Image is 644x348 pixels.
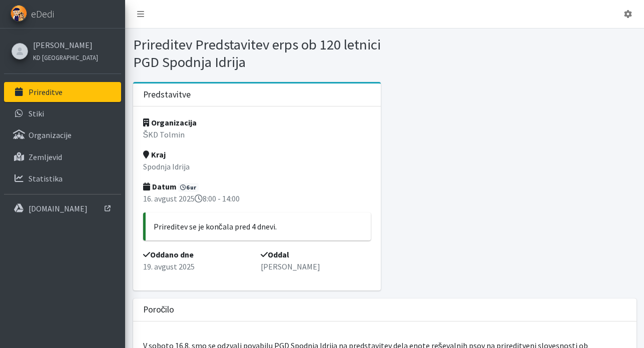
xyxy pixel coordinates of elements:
[154,220,363,232] p: Prireditev se je končala pred 4 dnevi.
[261,260,371,272] p: [PERSON_NAME]
[261,249,289,259] strong: Oddal
[29,130,72,140] p: Organizacije
[143,117,197,127] strong: Organizacija
[4,147,121,167] a: Zemljevid
[4,198,121,218] a: [DOMAIN_NAME]
[4,82,121,102] a: Prireditve
[143,128,371,140] p: ŠKD Tolmin
[133,36,381,70] h1: Prireditev Predstavitev erps ob 120 letnici PGD Spodnja Idrija
[143,249,194,259] strong: Oddano dne
[143,260,253,272] p: 19. avgust 2025
[29,108,44,118] p: Stiki
[33,39,98,51] a: [PERSON_NAME]
[143,192,371,204] p: 16. avgust 2025 8:00 - 14:00
[143,304,175,315] h3: Poročilo
[4,125,121,145] a: Organizacije
[143,89,191,100] h3: Predstavitve
[29,203,88,213] p: [DOMAIN_NAME]
[143,149,166,159] strong: Kraj
[178,183,199,192] span: 6 ur
[11,5,27,21] img: eDedi
[33,53,98,61] small: KD [GEOGRAPHIC_DATA]
[4,103,121,123] a: Stiki
[29,87,63,97] p: Prireditve
[143,181,177,191] strong: Datum
[29,173,63,183] p: Statistika
[31,6,54,21] span: eDedi
[33,51,98,63] a: KD [GEOGRAPHIC_DATA]
[29,152,62,162] p: Zemljevid
[4,168,121,188] a: Statistika
[143,160,371,172] p: Spodnja Idrija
